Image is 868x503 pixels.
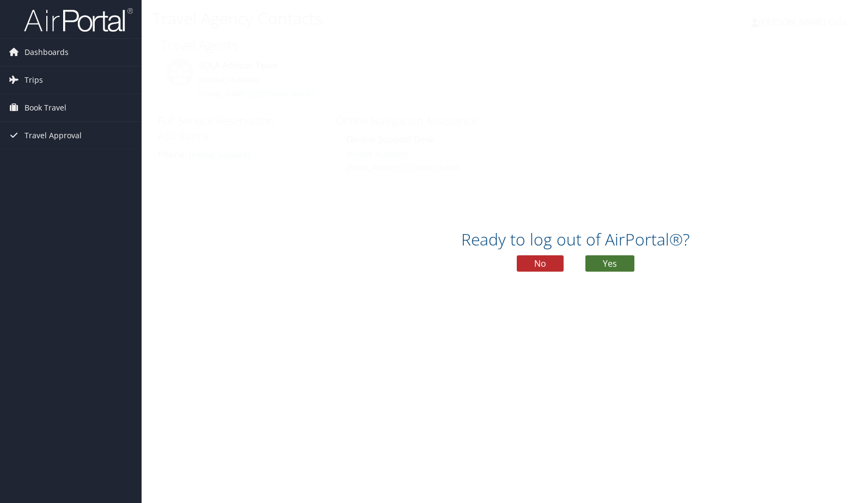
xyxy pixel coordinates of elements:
button: No [517,255,564,272]
button: Yes [585,255,634,272]
span: Travel Approval [25,122,82,149]
span: Dashboards [25,39,69,66]
img: airportal-logo.png [24,7,133,33]
span: Trips [25,66,43,94]
span: Book Travel [25,94,66,121]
